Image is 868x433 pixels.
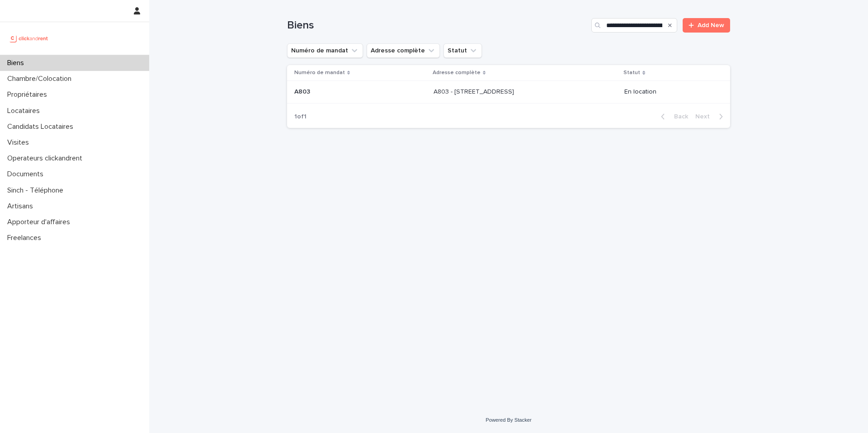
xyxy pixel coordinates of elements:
[683,18,730,33] a: Add New
[695,113,715,120] span: Next
[624,88,716,96] p: En location
[4,170,51,179] p: Documents
[4,218,77,226] p: Apporteur d'affaires
[433,68,481,78] p: Adresse complète
[367,43,440,58] button: Adresse complète
[434,86,516,96] p: A803 - [STREET_ADDRESS]
[4,202,40,211] p: Artisans
[698,22,724,28] span: Add New
[287,43,363,58] button: Numéro de mandat
[294,68,345,78] p: Numéro de mandat
[287,19,588,32] h1: Biens
[4,138,36,147] p: Visites
[669,113,688,120] span: Back
[486,417,531,423] a: Powered By Stacker
[4,107,47,115] p: Locataires
[4,122,80,131] p: Candidats Locataires
[287,81,730,104] tr: A803A803 A803 - [STREET_ADDRESS]A803 - [STREET_ADDRESS] En location
[4,75,79,83] p: Chambre/Colocation
[623,68,640,78] p: Statut
[692,113,730,121] button: Next
[7,29,51,47] img: UCB0brd3T0yccxBKYDjQ
[294,86,312,96] p: A803
[654,113,692,121] button: Back
[4,234,48,242] p: Freelances
[4,59,31,67] p: Biens
[4,186,71,195] p: Sinch - Téléphone
[4,154,90,163] p: Operateurs clickandrent
[443,43,482,58] button: Statut
[4,90,54,99] p: Propriétaires
[591,18,677,33] input: Search
[287,106,314,128] p: 1 of 1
